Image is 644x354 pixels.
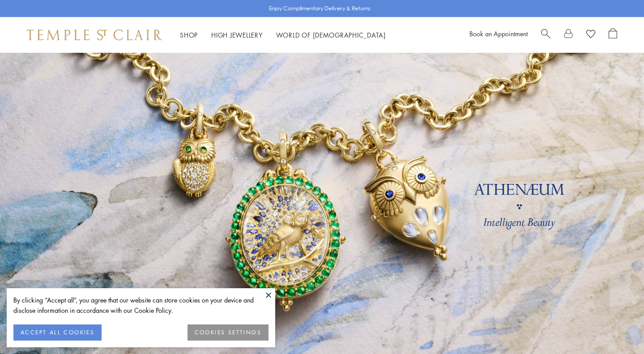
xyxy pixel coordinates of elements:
button: ACCEPT ALL COOKIES [13,324,102,341]
a: Book an Appointment [469,29,528,38]
p: Enjoy Complimentary Delivery & Returns [269,4,371,13]
iframe: Gorgias live chat messenger [599,312,635,345]
button: COOKIES SETTINGS [188,324,269,341]
a: Search [541,28,550,42]
a: World of [DEMOGRAPHIC_DATA]World of [DEMOGRAPHIC_DATA] [276,30,386,39]
nav: Main navigation [180,30,386,41]
a: High JewelleryHigh Jewellery [211,30,263,39]
img: Temple St. Clair [27,30,162,40]
div: By clicking “Accept all”, you agree that our website can store cookies on your device and disclos... [13,295,269,316]
a: ShopShop [180,30,198,39]
a: View Wishlist [586,28,595,42]
a: Open Shopping Bag [609,28,617,42]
